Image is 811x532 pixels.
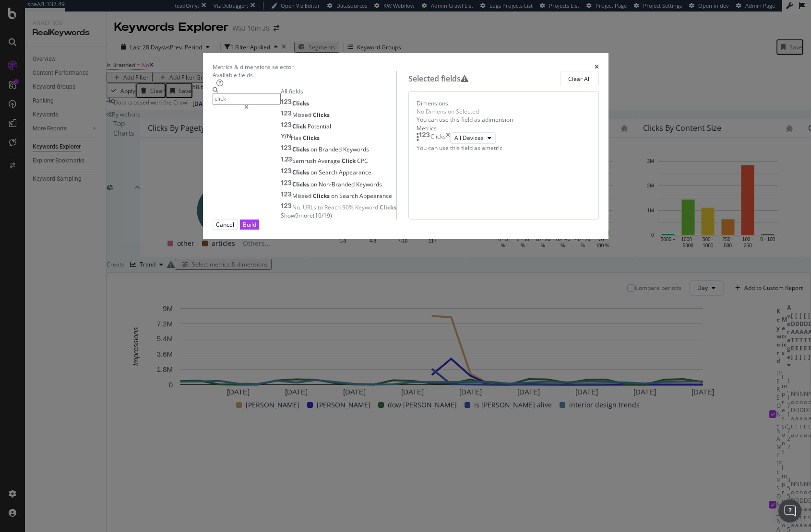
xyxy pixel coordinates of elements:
[417,124,591,132] div: Metrics
[292,145,310,153] span: Clicks
[203,53,608,239] div: modal
[213,93,281,104] input: Search by field name
[281,211,313,220] span: Show 9 more
[331,192,339,200] span: on
[213,71,396,79] div: Available fields
[446,132,450,144] div: times
[292,192,313,200] span: Missed
[292,99,309,107] span: Clicks
[318,157,342,165] span: Average
[359,192,392,200] span: Appearance
[560,71,599,86] button: Clear All
[213,220,238,230] button: Cancel
[319,168,339,176] span: Search
[308,122,331,130] span: Potential
[342,203,355,211] span: 90%
[292,180,310,188] span: Clicks
[595,63,599,71] div: times
[310,168,319,176] span: on
[408,73,468,84] div: Selected fields
[342,157,357,165] span: Click
[313,111,330,119] span: Clicks
[343,145,369,153] span: Keywords
[281,87,396,95] div: All fields
[319,145,343,153] span: Branded
[568,75,591,83] div: Clear All
[310,180,319,188] span: on
[240,220,259,230] button: Build
[417,144,591,152] div: You can use this field as a metric
[417,132,591,144] div: ClickstimesAll Devices
[319,180,356,188] span: Non-Branded
[310,145,319,153] span: on
[324,203,342,211] span: Reach
[417,107,479,116] div: No Dimension Selected
[213,63,294,71] div: Metrics & dimensions selector
[417,99,591,107] div: Dimensions
[292,157,318,165] span: Semrush
[430,132,446,144] div: Clicks
[454,134,484,142] span: All Devices
[292,168,310,176] span: Clicks
[243,220,256,229] div: Build
[355,203,380,211] span: Keyword
[417,116,591,124] div: You can use this field as a dimension
[313,192,331,200] span: Clicks
[292,203,303,211] span: No.
[339,192,359,200] span: Search
[216,220,234,229] div: Cancel
[318,203,324,211] span: to
[778,499,801,522] div: Open Intercom Messenger
[313,211,332,220] span: ( 10 / 19 )
[291,134,303,142] span: Has
[356,180,382,188] span: Keywords
[292,111,313,119] span: Missed
[380,203,396,211] span: Clicks
[450,132,496,144] button: All Devices
[303,134,320,142] span: Clicks
[303,203,318,211] span: URLs
[292,122,308,130] span: Click
[339,168,371,176] span: Appearance
[357,157,368,165] span: CPC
